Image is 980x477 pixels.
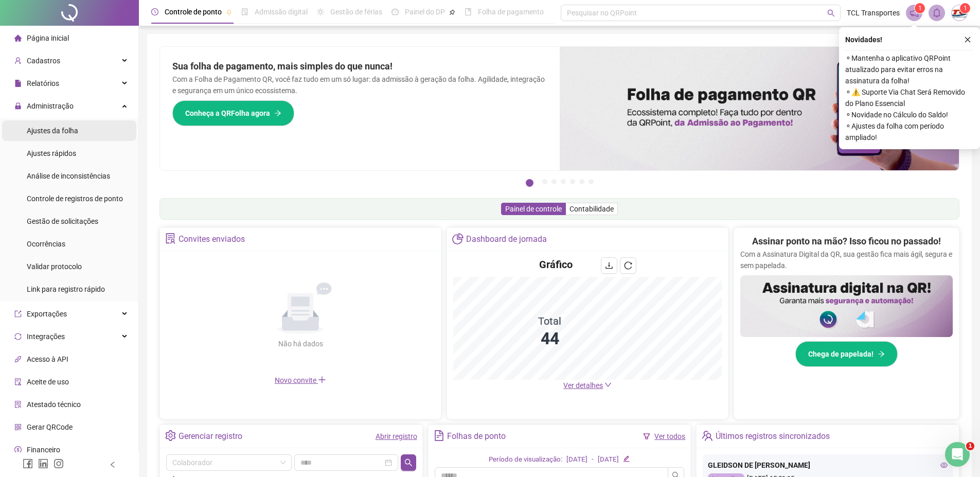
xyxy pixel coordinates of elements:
[604,381,612,388] span: down
[966,442,974,450] span: 1
[592,454,594,465] div: -
[447,428,506,445] div: Folhas de ponto
[478,8,544,16] span: Folha de pagamento
[845,52,974,86] span: ⚬ Mantenha o aplicativo QRPoint atualizado para evitar erros na assinatura da folha!
[27,127,78,135] span: Ajustes da folha
[274,110,281,117] span: arrow-right
[14,423,22,431] span: qrcode
[579,179,584,184] button: 6
[27,285,105,293] span: Link para registro rápido
[945,442,970,467] iframe: Intercom live chat
[14,102,22,110] span: lock
[27,262,82,271] span: Validar protocolo
[569,205,614,213] span: Contabilidade
[27,34,69,42] span: Página inicial
[14,401,22,408] span: solution
[654,432,685,440] a: Ver todos
[376,432,417,440] a: Abrir registro
[827,9,835,17] span: search
[27,57,60,65] span: Cadastros
[878,350,885,358] span: arrow-right
[14,57,22,64] span: user-add
[179,231,245,248] div: Convites enviados
[845,34,882,45] span: Novidades !
[23,458,33,469] span: facebook
[847,7,900,19] span: TCL Transportes
[241,8,248,15] span: file-done
[526,179,533,187] button: 1
[14,378,22,385] span: audit
[27,217,98,225] span: Gestão de solicitações
[452,233,463,244] span: pie-chart
[14,80,22,87] span: file
[643,433,650,440] span: filter
[910,8,919,17] span: notification
[27,310,67,318] span: Exportações
[952,5,967,21] img: 31418
[27,102,74,110] span: Administração
[318,376,326,384] span: plus
[808,348,874,360] span: Chega de papelada!
[605,261,613,270] span: download
[151,8,158,15] span: clock-circle
[964,5,967,12] span: 1
[27,240,65,248] span: Ocorrências
[391,8,399,15] span: dashboard
[960,3,970,13] sup: Atualize o seu contato no menu Meus Dados
[845,86,974,109] span: ⚬ ⚠️ Suporte Via Chat Será Removido do Plano Essencial
[255,8,308,16] span: Admissão digital
[185,108,270,119] span: Conheça a QRFolha agora
[165,233,176,244] span: solution
[566,454,587,465] div: [DATE]
[27,172,110,180] span: Análise de inconsistências
[14,333,22,340] span: sync
[14,310,22,317] span: export
[551,179,557,184] button: 3
[740,275,953,337] img: banner%2F02c71560-61a6-44d4-94b9-c8ab97240462.png
[563,381,603,390] span: Ver detalhes
[489,454,562,465] div: Período de visualização:
[405,8,445,16] span: Painel do DP
[563,381,612,390] a: Ver detalhes down
[702,430,712,441] span: team
[404,458,413,467] span: search
[932,8,941,17] span: bell
[27,378,69,386] span: Aceite de uso
[598,454,619,465] div: [DATE]
[560,47,959,170] img: banner%2F8d14a306-6205-4263-8e5b-06e9a85ad873.png
[624,261,632,270] span: reload
[27,446,60,454] span: Financeiro
[317,8,324,15] span: sun
[716,428,830,445] div: Últimos registros sincronizados
[505,205,562,213] span: Painel de controle
[449,9,455,15] span: pushpin
[940,462,948,469] span: eye
[275,376,326,384] span: Novo convite
[14,34,22,42] span: home
[27,423,73,431] span: Gerar QRCode
[14,446,22,453] span: dollar
[27,149,76,157] span: Ajustes rápidos
[918,5,922,12] span: 1
[542,179,547,184] button: 2
[795,341,898,367] button: Chega de papelada!
[964,36,971,43] span: close
[27,355,68,363] span: Acesso à API
[330,8,382,16] span: Gestão de férias
[561,179,566,184] button: 4
[845,109,974,120] span: ⚬ Novidade no Cálculo do Saldo!
[172,100,294,126] button: Conheça a QRFolha agora
[570,179,575,184] button: 5
[740,249,953,271] p: Com a Assinatura Digital da QR, sua gestão fica mais ágil, segura e sem papelada.
[172,74,547,96] p: Com a Folha de Pagamento QR, você faz tudo em um só lugar: da admissão à geração da folha. Agilid...
[226,9,232,15] span: pushpin
[915,3,925,13] sup: 1
[27,79,59,87] span: Relatórios
[539,257,573,272] h4: Gráfico
[27,195,123,203] span: Controle de registros de ponto
[466,231,547,248] div: Dashboard de jornada
[845,120,974,143] span: ⚬ Ajustes da folha com período ampliado!
[165,430,176,441] span: setting
[752,234,941,249] h2: Assinar ponto na mão? Isso ficou no passado!
[109,461,116,468] span: left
